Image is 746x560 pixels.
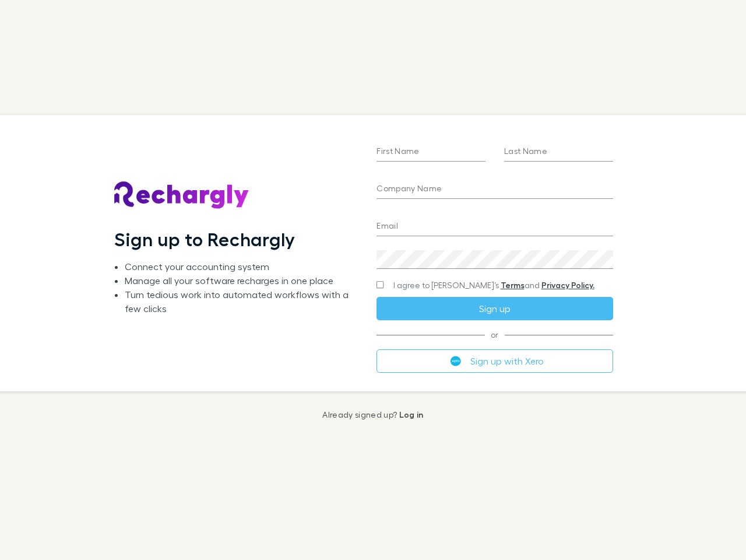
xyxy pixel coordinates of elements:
[125,260,358,274] li: Connect your accounting system
[541,280,594,290] a: Privacy Policy.
[322,410,423,419] p: Already signed up?
[114,181,249,209] img: Rechargly's Logo
[376,349,613,373] button: Sign up with Xero
[376,334,613,335] span: or
[399,409,424,419] a: Log in
[114,228,295,250] h1: Sign up to Rechargly
[451,356,461,366] img: Xero's logo
[501,280,525,290] a: Terms
[125,288,358,316] li: Turn tedious work into automated workflows with a few clicks
[376,297,613,320] button: Sign up
[125,274,358,288] li: Manage all your software recharges in one place
[393,279,594,291] span: I agree to [PERSON_NAME]’s and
